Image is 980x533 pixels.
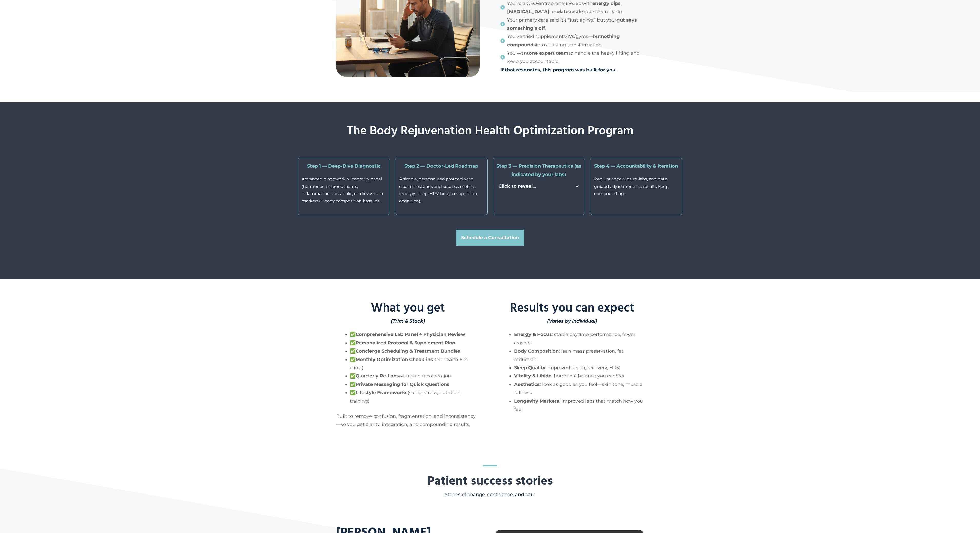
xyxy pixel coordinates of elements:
li: : hormonal balance you can [514,372,644,380]
p: Advanced bloodwork & longevity panel (hormones, micronutrients, inflammation, metabolic, cardiova... [302,176,386,205]
strong: Personalized Protocol & Supplement Plan [356,340,455,346]
li: ✅ (sleep, stress, nutrition, training) [350,389,480,405]
h5: Stories of change, confidence, and care [336,490,644,499]
h2: What you get [336,300,480,317]
strong: Monthly Optimization Check-ins [356,357,433,362]
strong: Step 4 — Accountability & Iteration [594,163,678,169]
strong: Click to reveal [498,183,533,189]
li: ✅ [350,347,480,355]
p: Regular check-ins, re-labs, and data-guided adjustments so results keep compounding. [594,176,678,198]
li: ✅ [350,380,480,389]
h2: The Body Rejuvenation Health Optimization Program [298,123,682,140]
strong: energy dips [592,1,621,6]
li: ✅ with plan recalibration [350,372,480,380]
strong: Vitality & Libido [514,373,552,379]
li: : lean mass preservation, fat reduction [514,347,644,364]
strong: gut says something’s off [507,17,637,31]
strong: Private Messaging for Quick Questions [356,382,449,387]
strong: Lifestyle Frameworks [356,390,408,395]
span: … [498,183,536,190]
button: Click to reveal… [493,179,585,194]
strong: Comprehensive Lab Panel + Physician Review [356,332,465,337]
em: feel [616,373,624,379]
strong: [MEDICAL_DATA] [507,9,550,14]
strong: Longevity Markers [514,398,559,404]
strong: Step 1 — Deep-Dive Diagnostic [307,163,381,169]
h2: Results you can expect [500,300,644,317]
strong: Body Composition [514,348,559,354]
strong: Step 3 — Precision Therapeutics (as indicated by your labs) [496,163,581,177]
strong: (Varies by individual) [547,318,597,324]
strong: (Trim & Stack) [391,318,425,324]
p: Built to remove confusion, fragmentation, and inconsistency—so you get clarity, integration, and ... [336,412,480,429]
strong: Aesthetics [514,382,540,387]
li: ✅ (telehealth + in-clinic) [350,355,480,372]
p: A simple, personalized protocol with clear milestones and success metrics (energy, sleep, HRV, bo... [399,176,483,205]
a: Schedule a Consultation [456,230,524,246]
strong: Schedule a Consultation [461,234,519,242]
li: : look as good as you feel—skin tone, muscle fullness [514,380,644,397]
span: Your primary care said it’s “just aging,” but your . [507,16,644,33]
strong: Concierge Scheduling & Treatment Bundles [356,348,460,354]
strong: Sleep Quality [514,365,545,371]
span: You want to handle the heavy lifting and keep you accountable. [507,49,644,66]
strong: Energy & Focus [514,332,552,337]
strong: Patient success stories [427,472,553,491]
strong: plateaus [556,9,577,14]
strong: Quarterly Re-Labs [356,373,399,379]
strong: one expert team [529,50,569,56]
strong: Step 2 — Doctor-Led Roadmap [404,163,478,169]
li: ✅ [350,330,480,338]
li: ✅ [350,339,480,347]
li: : improved labs that match how you feel [514,397,644,414]
li: : stable daytime performance, fewer crashes [514,330,644,347]
strong: nothing compounds [507,34,620,47]
li: : improved depth, recovery, HRV [514,364,644,372]
span: You’ve tried supplements/IVs/gyms—but into a lasting transformation. [507,32,644,49]
strong: If that resonates, this program was built for you. [500,67,617,73]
